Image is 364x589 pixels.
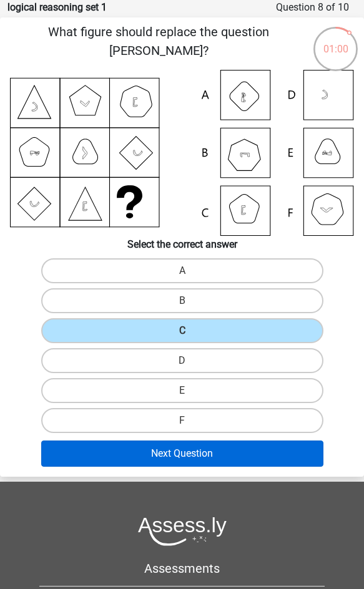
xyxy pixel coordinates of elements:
[5,22,312,60] p: What figure should replace the question [PERSON_NAME]?
[41,408,323,433] label: F
[5,236,359,250] h6: Select the correct answer
[39,561,325,576] h5: Assessments
[312,26,359,57] div: 01:00
[41,288,323,313] label: B
[138,517,227,546] img: Assessly logo
[41,318,323,343] label: C
[41,378,323,403] label: E
[41,348,323,373] label: D
[41,441,323,467] button: Next Question
[7,1,107,13] strong: logical reasoning set 1
[41,258,323,283] label: A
